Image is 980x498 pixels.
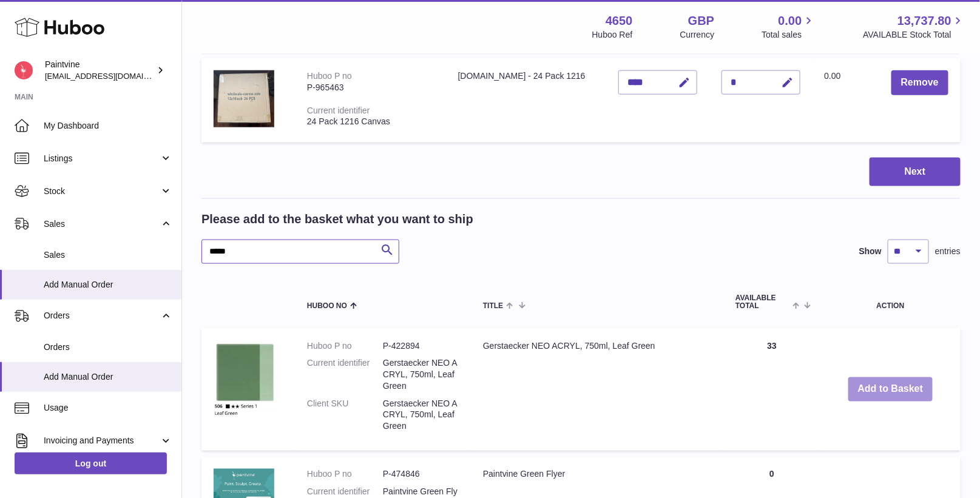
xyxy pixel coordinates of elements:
[15,453,167,474] a: Log out
[897,13,951,29] span: 13,737.80
[820,282,961,322] th: Action
[779,13,802,29] span: 0.00
[214,70,274,127] img: wholesale-canvas.com - 24 Pack 1216
[680,29,715,41] div: Currency
[471,328,723,451] td: Gerstaecker NEO ACRYL, 750ml, Leaf Green
[762,13,816,41] a: 0.00 Total sales
[44,402,172,414] span: Usage
[383,469,459,480] dd: P-474846
[307,106,370,115] div: Current identifier
[307,358,383,392] dt: Current identifier
[44,279,172,291] span: Add Manual Order
[45,71,178,81] span: [EMAIL_ADDRESS][DOMAIN_NAME]
[307,116,434,127] div: 24 Pack 1216 Canvas
[307,302,347,310] span: Huboo no
[606,13,633,29] strong: 4650
[44,435,160,446] span: Invoicing and Payments
[825,71,841,81] span: 0.00
[870,158,961,186] button: Next
[15,61,33,79] img: euan@paintvine.co.uk
[44,310,160,321] span: Orders
[44,342,172,353] span: Orders
[307,82,434,93] div: P-965463
[307,399,383,433] dt: Client SKU
[45,59,154,82] div: Paintvine
[483,302,503,310] span: Title
[688,13,714,29] strong: GBP
[762,29,816,41] span: Total sales
[307,71,352,81] div: Huboo P no
[935,246,961,257] span: entries
[859,246,882,257] label: Show
[44,153,160,164] span: Listings
[383,399,459,433] dd: Gerstaecker NEO ACRYL, 750ml, Leaf Green
[735,294,789,310] span: AVAILABLE Total
[723,328,820,451] td: 33
[863,29,965,41] span: AVAILABLE Stock Total
[383,340,459,352] dd: P-422894
[214,340,274,417] img: Gerstaecker NEO ACRYL, 750ml, Leaf Green
[592,29,633,41] div: Huboo Ref
[44,249,172,261] span: Sales
[44,218,160,230] span: Sales
[891,70,948,95] button: Remove
[201,211,473,227] h2: Please add to the basket what you want to ship
[307,469,383,480] dt: Huboo P no
[44,186,160,197] span: Stock
[863,13,965,41] a: 13,737.80 AVAILABLE Stock Total
[44,371,172,383] span: Add Manual Order
[848,377,933,402] button: Add to Basket
[383,358,459,392] dd: Gerstaecker NEO ACRYL, 750ml, Leaf Green
[307,340,383,352] dt: Huboo P no
[44,120,172,132] span: My Dashboard
[446,58,606,143] td: [DOMAIN_NAME] - 24 Pack 1216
